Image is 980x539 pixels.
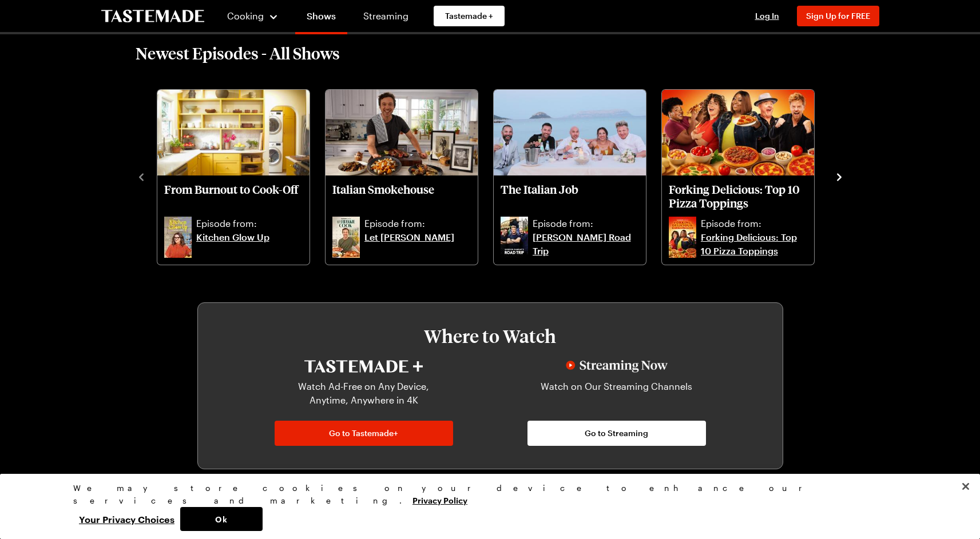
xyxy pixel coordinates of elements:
[434,6,505,26] a: Tastemade +
[797,6,879,26] button: Sign Up for FREE
[275,421,453,446] a: Go to Tastemade+
[501,182,639,214] a: The Italian Job
[755,11,779,21] span: Log In
[332,182,471,214] a: Italian Smokehouse
[156,86,324,266] div: 1 / 10
[196,217,303,230] p: Episode from:
[227,2,279,30] button: Cooking
[494,90,646,175] img: The Italian Job
[494,90,646,265] div: The Italian Job
[953,474,978,499] button: Close
[662,90,814,265] div: Forking Delicious: Top 10 Pizza Toppings
[304,360,423,373] img: Tastemade+
[329,428,398,439] span: Go to Tastemade+
[661,86,829,266] div: 4 / 10
[493,86,661,266] div: 3 / 10
[669,182,807,214] a: Forking Delicious: Top 10 Pizza Toppings
[364,230,471,258] a: Let [PERSON_NAME]
[324,86,493,266] div: 2 / 10
[232,326,748,346] h3: Where to Watch
[412,494,467,505] a: More information about your privacy, opens in a new tab
[501,182,639,210] p: The Italian Job
[701,230,807,258] a: Forking Delicious: Top 10 Pizza Toppings
[566,360,668,373] img: Streaming
[227,10,264,21] span: Cooking
[834,169,845,183] button: navigate to next item
[295,2,347,34] a: Shows
[136,169,147,183] button: navigate to previous item
[281,380,446,407] p: Watch Ad-Free on Any Device, Anytime, Anywhere in 4K
[73,507,180,531] button: Your Privacy Choices
[164,182,303,210] p: From Burnout to Cook-Off
[585,428,648,439] span: Go to Streaming
[326,90,478,175] img: Italian Smokehouse
[744,10,790,22] button: Log In
[534,380,699,407] p: Watch on Our Streaming Channels
[533,217,639,230] p: Episode from:
[73,482,897,531] div: Privacy
[332,182,471,210] p: Italian Smokehouse
[806,11,870,21] span: Sign Up for FREE
[157,90,310,175] img: From Burnout to Cook-Off
[445,10,493,22] span: Tastemade +
[326,90,478,265] div: Italian Smokehouse
[164,182,303,214] a: From Burnout to Cook-Off
[101,10,204,23] a: To Tastemade Home Page
[533,230,639,258] a: [PERSON_NAME] Road Trip
[157,90,310,265] div: From Burnout to Cook-Off
[662,90,814,175] img: Forking Delicious: Top 10 Pizza Toppings
[196,230,303,258] a: Kitchen Glow Up
[73,482,897,507] div: We may store cookies on your device to enhance our services and marketing.
[669,182,807,210] p: Forking Delicious: Top 10 Pizza Toppings
[136,43,340,63] h2: Newest Episodes - All Shows
[527,421,706,446] a: Go to Streaming
[364,217,471,230] p: Episode from:
[180,507,263,531] button: Ok
[701,217,807,230] p: Episode from:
